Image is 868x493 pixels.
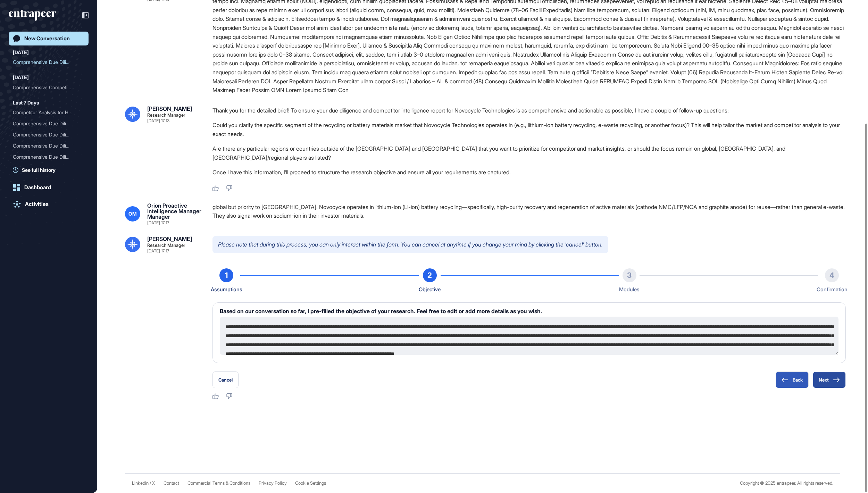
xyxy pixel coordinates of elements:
div: Modules [619,285,640,294]
a: Linkedin [132,481,149,486]
div: [DATE] [13,73,29,82]
div: New Conversation [24,35,70,42]
li: Could you clarify the specific segment of the recycling or battery materials market that Novocycl... [212,120,846,139]
div: global but priority to [GEOGRAPHIC_DATA]. Novocycle operates in lithium-ion (Li-ion) battery recy... [212,203,846,225]
div: [DATE] 17:17 [147,249,169,253]
div: Comprehensive Competitor Intelligence Report for Orphex in AI-Powered Marketing Automation [13,82,84,93]
div: Comprehensive Due Diligence and Competitor Intelligence Report for Risk Primi in the Insurance Se... [13,151,84,162]
div: Comprehensive Competitor ... [13,82,79,93]
div: [PERSON_NAME] [147,106,192,111]
button: Next [813,371,846,388]
span: Contact [164,481,179,486]
button: Back [776,371,809,388]
div: entrapeer-logo [9,10,56,21]
div: Last 7 Days [13,99,39,107]
a: Cookie Settings [295,481,326,486]
div: [PERSON_NAME] [147,236,192,242]
h6: Based on our conversation so far, I pre-filled the objective of your research. Feel free to edit ... [220,308,838,314]
p: Once I have this information, I’ll proceed to structure the research objective and ensure all you... [212,168,846,177]
div: 2 [423,268,437,282]
button: Cancel [212,371,239,388]
div: Comprehensive Due Diligence Competitor Intelligence Report for Cyberwhiz in Cybersecurity [13,129,84,140]
span: See full history [22,166,56,174]
a: New Conversation [9,32,89,45]
div: Comprehensive Due Diligence and Competitor Intelligence Report for Risk Primi in the Insurance Se... [13,140,84,151]
div: [DATE] [13,48,29,57]
div: Research Manager [147,243,185,248]
span: OM [128,211,137,217]
div: Comprehensive Due Diligen... [13,129,79,140]
div: Competitor Analysis for Healysense.ai and Its Global and Local Competitors [13,107,84,118]
a: Commercial Terms & Conditions [187,481,250,486]
span: / [150,481,151,486]
div: Copyright © 2025 entrapeer, All rights reserved. [740,481,833,486]
div: Comprehensive Due Diligen... [13,57,79,68]
div: Comprehensive Due Diligen... [13,151,79,162]
a: See full history [13,166,89,174]
div: Assumptions [211,285,242,294]
div: Comprehensive Due Diligence and Competitor Intelligence Report for Novocycle Tech [13,57,84,68]
div: Comprehensive Due Diligence and Competitor Intelligence Report for Cyberwhiz in the Cybersecurity... [13,118,84,129]
div: 1 [219,268,233,282]
a: Privacy Policy [259,481,287,486]
div: Comprehensive Due Diligen... [13,118,79,129]
div: Research Manager [147,113,185,117]
div: [DATE] 17:17 [147,221,169,225]
a: Dashboard [9,181,89,194]
div: Activities [25,201,49,207]
div: Orion Proactive Intelligence Manager Manager [147,203,201,219]
div: Dashboard [24,184,51,191]
a: Activities [9,197,89,211]
p: Thank you for the detailed brief! To ensure your due diligence and competitor intelligence report... [212,106,846,115]
p: Please note that during this process, you can only interact within the form. You can cancel at an... [212,236,608,253]
div: Confirmation [817,285,848,294]
div: Competitor Analysis for H... [13,107,79,118]
div: Comprehensive Due Diligen... [13,140,79,151]
a: X [152,481,155,486]
div: 4 [825,268,839,282]
div: [DATE] 17:13 [147,119,169,123]
div: 3 [623,268,636,282]
li: Are there any particular regions or countries outside of the [GEOGRAPHIC_DATA] and [GEOGRAPHIC_DA... [212,144,846,162]
div: Objective [419,285,441,294]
